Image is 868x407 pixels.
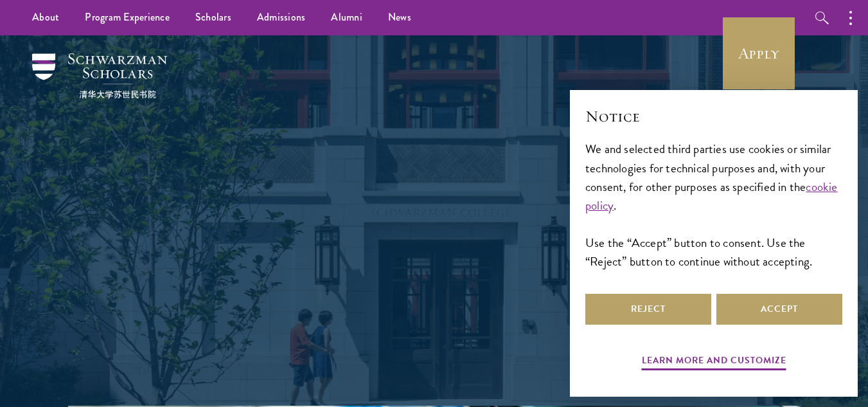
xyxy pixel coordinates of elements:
div: We and selected third parties use cookies or similar technologies for technical purposes and, wit... [585,140,842,270]
a: Apply [723,17,795,89]
img: Schwarzman Scholars [32,53,167,98]
a: cookie policy [585,177,838,215]
button: Reject [585,294,711,325]
h2: Notice [585,105,842,127]
button: Learn more and customize [642,352,786,372]
button: Accept [716,294,842,325]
